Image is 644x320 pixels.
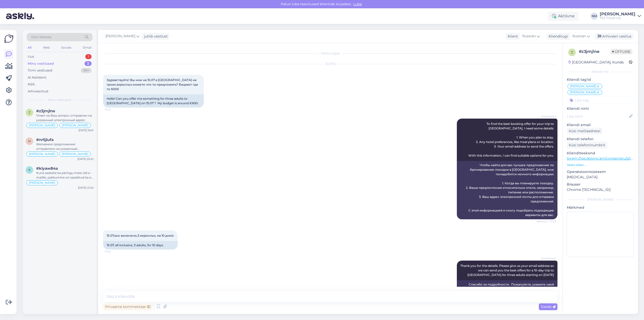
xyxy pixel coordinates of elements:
p: Kliendi telefon [567,136,634,142]
div: Желаемое предложение отправлено на указанный электронный адрес. [36,142,94,151]
div: Klienditugi [547,34,568,39]
span: [PERSON_NAME] [29,181,55,184]
img: Askly Logo [4,34,14,44]
span: [PERSON_NAME] [29,153,55,156]
div: Aktiivne [548,12,579,21]
span: [PERSON_NAME] [570,91,596,94]
input: Lisa tag [567,96,634,104]
div: Email [82,44,93,51]
div: 1 [85,54,92,59]
div: Küsi meiliaadressi [567,128,602,134]
div: 15.07, all inclusive, 3 adults, for 10 days. [103,241,178,250]
span: Здравствуйте! Вы мне на 15.07 в [GEOGRAPHIC_DATA] на троих взрослых можете что-то предложить? Бюд... [107,78,199,91]
div: juhib vestlust [142,34,168,39]
p: Chrome [TECHNICAL_ID] [567,187,634,192]
span: Nähtud ✓ 17:23 [537,220,556,223]
div: [DATE] 20:22 [77,157,94,161]
span: #klyaw84a [36,166,58,171]
span: #z3jmjlne [36,109,55,113]
div: [PERSON_NAME] [600,12,635,16]
p: Vaata edasi ... [567,163,634,167]
span: Luba [352,2,363,6]
div: Hello! Can you offer me something for three adults to [GEOGRAPHIC_DATA] on 15.07 ? My budget is a... [103,94,204,108]
div: Web [42,44,51,51]
p: Operatsioonisüsteem [567,169,634,174]
div: [DATE] 21:20 [78,186,94,190]
span: Otsi kliente [31,34,51,40]
span: #nr5jiufa [36,137,54,142]
div: Klient [506,34,518,39]
span: 15.07,все включено,3 взрослых, на 10 дней. [107,234,174,237]
div: Спасибо за подробности. Пожалуйста, укажите свой адрес электронной почты, чтобы мы могли отправит... [457,280,557,307]
div: Socials [60,44,72,51]
div: Uus [28,54,34,59]
div: Ответ на Ваш вопрос отправлен на указанный электронный адрес. [36,113,94,122]
div: NM [591,13,598,20]
span: Russian [522,33,536,39]
p: Märkmed [567,205,634,210]
div: Küsi telefoninumbrit [567,142,607,149]
p: Kliendi email [567,122,634,128]
div: Vestlus algas [103,51,557,56]
span: z [571,50,573,54]
div: [DATE] 16:01 [78,128,94,132]
span: AI Assistent [537,115,556,118]
div: Privaatne kommentaar [103,303,152,310]
div: Minu vestlused [28,61,54,66]
div: # z3jmjlne [579,49,610,55]
div: All [27,44,32,51]
span: 17:24 [105,250,124,254]
p: Kliendi tag'id [567,77,634,82]
div: [GEOGRAPHIC_DATA], Kunda [568,60,624,65]
div: Tiimi vestlused [28,68,52,73]
input: Lisa nimi [567,114,628,119]
div: Kuna saatsite ka päringu meie üld e-mailile, pakkumine on saadetud ka e-mailile tagasikirjaga. [36,171,94,180]
span: Saada [541,304,555,309]
span: Offline [610,49,632,54]
span: [PERSON_NAME] [570,85,596,88]
span: Thank you for the details. Please give us your email address so we can send you the best offers f... [460,264,555,277]
div: [PERSON_NAME] [567,197,634,202]
div: Kõik [28,82,35,87]
div: Чтобы найти для вас лучшее предложение по бронированию поездки в [GEOGRAPHIC_DATA], мне понадобит... [457,161,557,219]
p: Klienditeekond [567,151,634,156]
div: Kliendi info [567,69,634,74]
span: 17:23 [105,108,124,112]
span: k [28,168,31,172]
a: [PERSON_NAME]TEZ TOUR OÜ [600,12,641,20]
div: AI Assistent [28,75,46,80]
span: [PERSON_NAME] [29,124,55,127]
span: n [28,139,31,143]
span: Russian [572,33,586,39]
div: [DATE] [103,62,557,66]
p: [MEDICAL_DATA] [567,174,634,180]
span: [PERSON_NAME] [105,33,135,39]
div: 3 [85,61,92,66]
span: z [28,111,30,114]
div: 99+ [81,68,92,73]
p: Kliendi nimi [567,106,634,111]
div: Arhiveeritud [28,89,48,94]
div: Arhiveeri vestlus [595,33,633,40]
span: Minu vestlused [48,98,71,102]
span: [PERSON_NAME] [62,124,88,127]
span: [PERSON_NAME] [62,153,88,156]
span: AI Assistent [537,257,556,260]
p: Brauser [567,182,634,187]
span: To find the best booking offer for your trip to [GEOGRAPHIC_DATA], I need some details: 1. When y... [468,122,555,157]
div: TEZ TOUR OÜ [600,16,635,20]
